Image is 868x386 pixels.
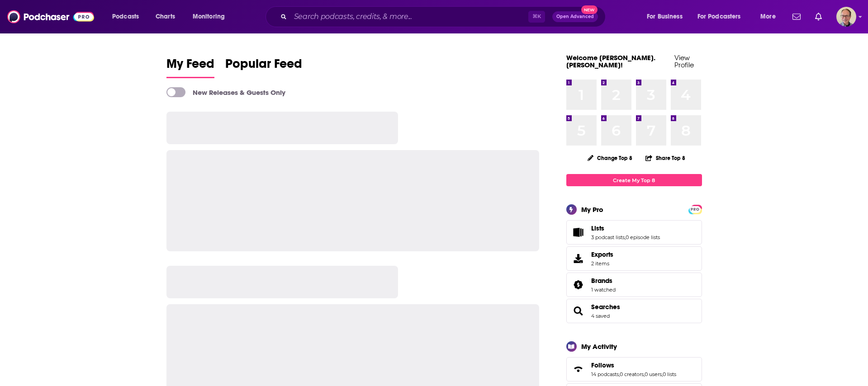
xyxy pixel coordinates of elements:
a: New Releases & Guests Only [166,87,285,97]
span: Exports [591,250,613,259]
a: 14 podcasts [591,371,619,377]
span: , [644,371,645,377]
button: open menu [640,9,694,24]
a: 0 episode lists [626,234,660,240]
a: Follows [569,363,588,376]
span: , [625,234,626,240]
a: Exports [566,246,702,271]
button: Change Top 8 [582,152,638,164]
a: PRO [690,206,701,212]
span: New [581,5,598,14]
span: Open Advanced [556,14,594,19]
button: Share Top 8 [645,149,686,167]
a: 4 saved [591,313,610,319]
button: Open AdvancedNew [552,11,598,22]
span: Brands [566,273,702,297]
a: 0 lists [663,371,676,377]
span: Brands [591,277,612,285]
a: 0 users [645,371,662,377]
a: Charts [150,9,180,24]
a: 3 podcast lists [591,234,625,240]
div: Search podcasts, credits, & more... [274,6,614,27]
a: Show notifications dropdown [789,9,804,24]
a: Follows [591,361,676,369]
a: View Profile [674,53,694,69]
a: Brands [591,277,616,285]
span: , [662,371,663,377]
a: Lists [591,224,660,232]
span: Follows [591,361,614,369]
span: Charts [156,10,175,23]
button: Show profile menu [836,7,856,27]
a: Brands [569,278,588,291]
span: Podcasts [112,10,139,23]
a: Welcome [PERSON_NAME].[PERSON_NAME]! [566,53,655,69]
img: User Profile [836,7,856,27]
span: For Podcasters [697,10,741,23]
div: My Activity [581,342,617,351]
a: My Feed [166,56,214,78]
div: My Pro [581,205,603,214]
a: Lists [569,226,588,239]
img: Podchaser - Follow, Share and Rate Podcasts [7,8,94,25]
input: Search podcasts, credits, & more... [290,9,528,24]
span: ⌘ K [528,11,545,23]
a: Create My Top 8 [566,174,702,186]
span: 2 items [591,260,613,267]
button: open menu [186,9,237,24]
span: For Business [647,10,683,23]
a: Searches [591,303,620,311]
a: 0 creators [620,371,644,377]
span: Follows [566,357,702,381]
span: Searches [566,299,702,323]
span: PRO [690,206,701,213]
span: Lists [591,224,604,232]
span: Popular Feed [225,56,302,77]
span: Monitoring [193,10,225,23]
button: open menu [754,9,787,24]
span: My Feed [166,56,214,77]
span: Exports [569,252,588,265]
button: open menu [692,9,754,24]
a: Searches [569,305,588,317]
a: 1 watched [591,287,616,293]
span: , [619,371,620,377]
span: Lists [566,220,702,245]
span: More [760,10,776,23]
span: Logged in as tommy.lynch [836,7,856,27]
a: Show notifications dropdown [811,9,825,24]
a: Popular Feed [225,56,302,78]
button: open menu [106,9,151,24]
